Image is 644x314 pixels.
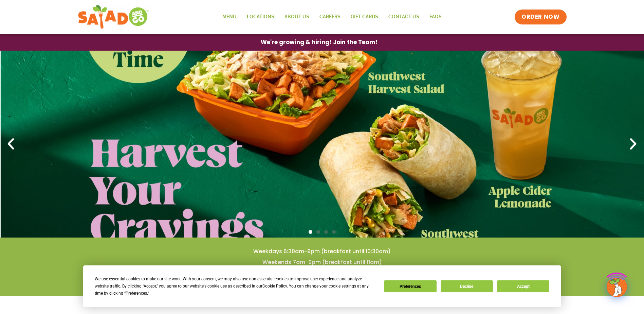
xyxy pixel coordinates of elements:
div: We use essential cookies to make our site work. With your consent, we may also use non-essential ... [95,276,376,297]
span: Go to slide 2 [316,230,320,234]
button: Accept [497,280,549,292]
h4: Weekdays 6:30am-9pm (breakfast until 10:30am) [14,248,630,255]
a: ORDER NOW [515,10,566,24]
span: We're growing & hiring! Join the Team! [261,39,378,45]
a: Careers [314,9,346,25]
span: Preferences [126,291,147,296]
div: Next slide [626,137,641,152]
img: new-SAG-logo-768×292 [78,3,149,31]
nav: Menu [217,9,447,25]
span: Go to slide 1 [309,230,312,234]
a: We're growing & hiring! Join the Team! [251,34,388,50]
a: FAQs [424,9,447,25]
a: GIFT CARDS [346,9,383,25]
a: Locations [242,9,279,25]
a: Contact Us [383,9,424,25]
a: About Us [279,9,314,25]
div: Cookie Consent Prompt [83,265,561,307]
div: Previous slide [3,137,18,152]
span: ORDER NOW [521,13,559,21]
span: Go to slide 3 [324,230,328,234]
h4: Weekends 7am-9pm (breakfast until 11am) [14,259,630,266]
button: Preferences [384,280,436,292]
a: Menu [217,9,242,25]
button: Decline [441,280,493,292]
span: Cookie Policy [262,284,287,289]
span: Go to slide 4 [332,230,336,234]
